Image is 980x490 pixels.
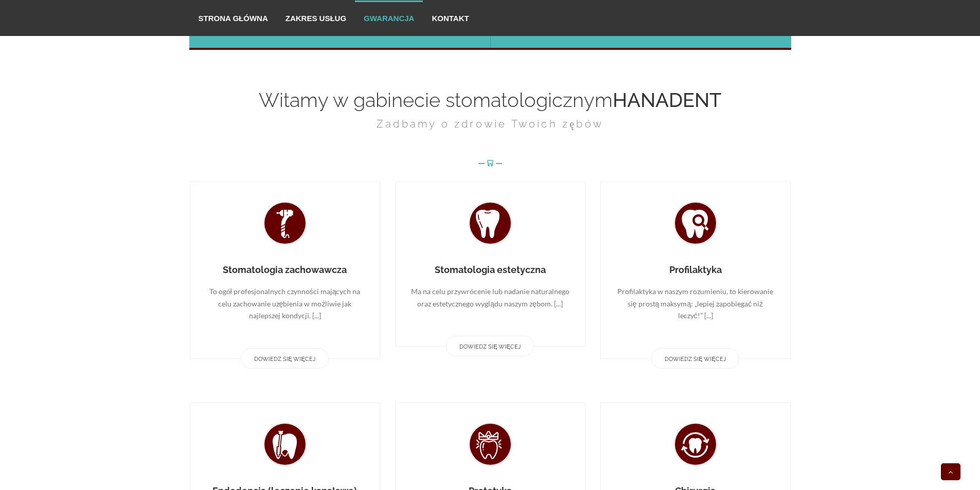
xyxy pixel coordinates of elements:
[182,116,799,145] div: Zadbamy o zdrowie Twoich zębów
[411,264,569,275] h3: Stomatologia estetyczna
[651,348,739,369] a: Dowiedz się więcej
[206,285,364,322] p: To ogół profesjonalnych czynności mających na celu zachowanie uzębienia w możliwie jak najlepszej...
[277,1,355,35] a: Zakres usług
[411,285,569,310] p: Ma na celu przywrócenie lub nadanie naturalnego oraz estetycznego wyglądu naszym zębom. [...]
[446,336,534,356] a: Dowiedz się więcej
[616,285,775,322] p: Profilaktyka w naszym rozumieniu, to kierowanie się prostą maksymą: „lepiej zapobiegać niż leczyć...
[206,264,364,275] h3: Stomatologia zachowawcza
[355,1,423,35] a: Gwarancja
[190,1,277,35] a: Strona główna
[616,264,775,275] h3: Profilaktyka
[423,1,477,35] a: Kontakt
[241,348,329,369] a: Dowiedz się więcej
[182,87,799,113] h2: Witamy w gabinecie stomatologicznym
[613,88,721,112] strong: HANADENT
